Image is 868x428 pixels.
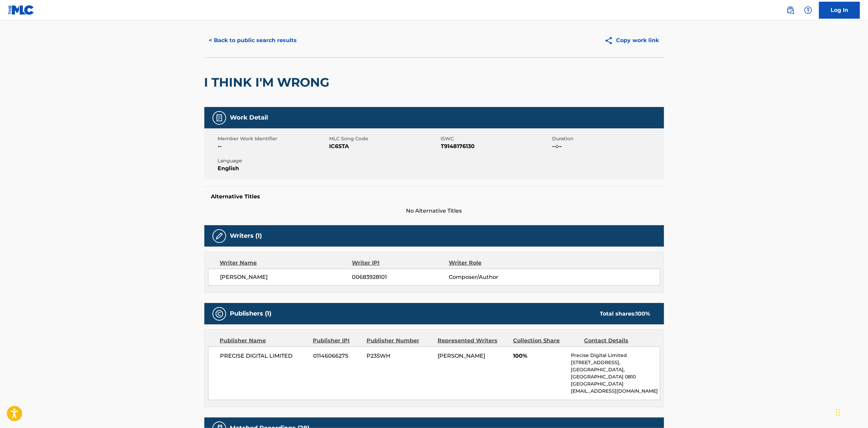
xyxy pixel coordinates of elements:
h5: Writers (1) [230,232,262,240]
h5: Publishers (1) [230,310,272,318]
div: Writer Name [220,259,352,267]
p: [GEOGRAPHIC_DATA] [571,380,660,388]
a: Public Search [784,3,797,17]
iframe: Chat Widget [834,395,868,428]
span: [PERSON_NAME] [220,273,352,281]
span: PRECISE DIGITAL LIMITED [220,352,308,360]
p: [EMAIL_ADDRESS][DOMAIN_NAME] [571,388,660,395]
img: Copy work link [605,36,616,45]
p: Precise Digital Limited [571,352,660,359]
h5: Alternative Titles [211,193,657,200]
span: MLC Song Code [329,135,439,142]
div: Writer Role [449,259,537,267]
img: search [786,6,795,14]
div: Total shares: [600,310,650,318]
span: 01146066275 [313,352,361,360]
img: Writers [215,232,223,240]
h2: I THINK I'M WRONG [204,75,333,90]
div: Publisher Name [220,337,308,345]
img: Publishers [215,310,223,318]
div: Publisher Number [367,337,432,345]
span: English [218,164,328,173]
h5: Work Detail [230,114,268,122]
span: No Alternative Titles [204,207,664,215]
img: Work Detail [215,114,223,122]
span: Language [218,157,328,164]
img: MLC Logo [8,5,34,15]
p: [STREET_ADDRESS], [571,359,660,366]
span: Duration [552,135,662,142]
span: 100 % [636,310,650,317]
div: Writer IPI [352,259,449,267]
img: help [804,6,812,14]
span: IC6STA [329,142,439,150]
span: P235WH [367,352,432,360]
a: Log In [819,2,860,19]
span: --:-- [552,142,662,150]
button: Copy work link [600,32,664,49]
button: < Back to public search results [204,32,302,49]
div: Represented Writers [438,337,508,345]
span: ISWC [441,135,551,142]
span: [PERSON_NAME] [438,353,485,359]
span: Member Work Identifier [218,135,328,142]
span: 100% [513,352,566,360]
p: [GEOGRAPHIC_DATA], [GEOGRAPHIC_DATA] 0810 [571,366,660,380]
span: T9148176130 [441,142,551,150]
div: Collection Share [513,337,579,345]
div: Contact Details [584,337,650,345]
div: Help [801,3,815,17]
span: -- [218,142,328,150]
div: Publisher IPI [313,337,361,345]
div: Drag [836,402,840,423]
span: Composer/Author [449,273,537,281]
span: 00683928101 [352,273,448,281]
